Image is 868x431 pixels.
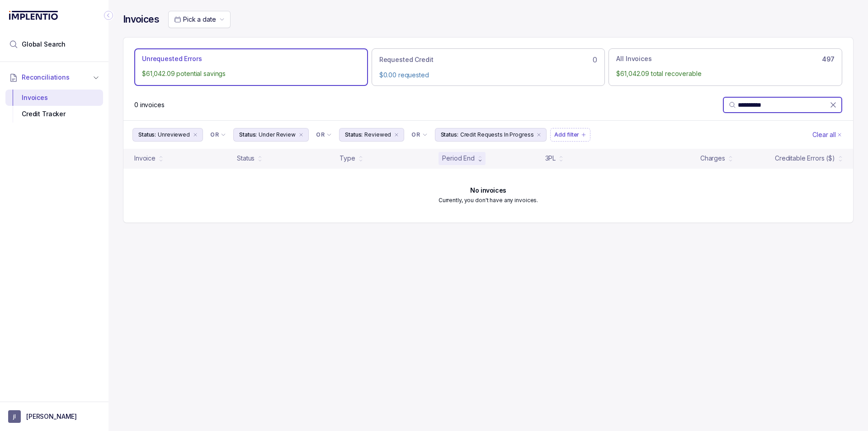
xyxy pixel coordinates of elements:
[700,154,725,163] div: Charges
[822,56,835,63] h6: 497
[183,15,216,23] span: Pick a date
[168,11,231,28] button: Date Range Picker
[210,131,226,138] li: Filter Chip Connector undefined
[379,55,434,64] p: Requested Credit
[442,154,475,163] div: Period End
[13,90,96,106] div: Invoices
[312,128,335,141] button: Filter Chip Connector undefined
[132,128,811,142] ul: Filter Group
[616,54,651,63] p: All Invoices
[460,130,534,139] p: Credit Requests In Progress
[554,130,579,139] p: Add filter
[138,130,156,139] p: Status:
[545,154,556,163] div: 3PL
[340,154,355,163] div: Type
[316,131,325,138] p: OR
[441,130,458,139] p: Status:
[411,131,420,138] p: OR
[316,131,332,138] li: Filter Chip Connector undefined
[811,128,844,142] button: Clear Filters
[239,130,257,139] p: Status:
[192,131,199,138] div: remove content
[22,73,70,82] span: Reconciliations
[379,71,598,80] p: $0.00 requested
[616,69,835,78] p: $61,042.09 total recoverable
[297,131,305,138] div: remove content
[379,54,598,65] div: 0
[8,410,21,423] span: User initials
[339,128,404,142] button: Filter Chip Reviewed
[259,130,296,139] p: Under Review
[233,128,309,142] button: Filter Chip Under Review
[26,412,77,421] p: [PERSON_NAME]
[22,40,66,49] span: Global Search
[393,131,400,138] div: remove content
[207,128,230,141] button: Filter Chip Connector undefined
[237,154,255,163] div: Status
[8,410,100,423] button: User initials[PERSON_NAME]
[134,154,156,163] div: Invoice
[5,88,103,124] div: Reconciliations
[812,130,836,139] p: Clear all
[550,128,590,142] button: Filter Chip Add filter
[5,67,103,87] button: Reconciliations
[364,130,391,139] p: Reviewed
[535,131,542,138] div: remove content
[134,100,165,109] p: 0 invoices
[174,15,216,24] search: Date Range Picker
[134,100,165,109] div: Remaining page entries
[142,54,202,63] p: Unrequested Errors
[345,130,363,139] p: Status:
[408,128,431,141] button: Filter Chip Connector undefined
[470,187,506,194] h6: No invoices
[775,154,835,163] div: Creditable Errors ($)
[13,106,96,122] div: Credit Tracker
[103,10,114,21] div: Collapse Icon
[123,13,159,26] h4: Invoices
[210,131,219,138] p: OR
[142,69,360,78] p: $61,042.09 potential savings
[435,128,547,142] button: Filter Chip Credit Requests In Progress
[411,131,427,138] li: Filter Chip Connector undefined
[132,128,203,142] button: Filter Chip Unreviewed
[134,48,842,85] ul: Action Tab Group
[158,130,190,139] p: Unreviewed
[439,196,538,205] p: Currently, you don't have any invoices.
